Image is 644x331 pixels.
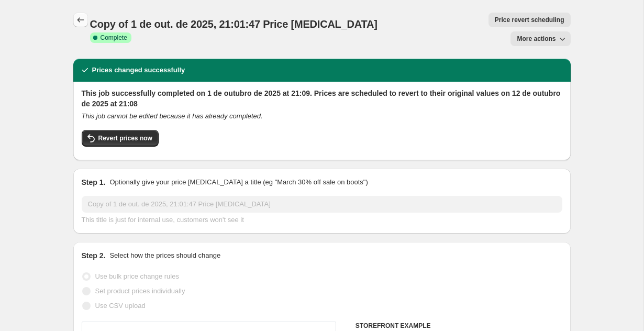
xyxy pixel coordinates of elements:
span: More actions [517,35,556,43]
span: Complete [101,34,127,42]
h6: STOREFRONT EXAMPLE [356,322,562,330]
h2: Prices changed successfully [92,65,185,75]
p: Optionally give your price [MEDICAL_DATA] a title (eg "March 30% off sale on boots") [109,177,368,187]
h2: Step 1. [82,177,106,187]
p: Select how the prices should change [109,250,220,261]
span: Use bulk price change rules [95,272,179,280]
h2: Step 2. [82,250,106,261]
span: Revert prices now [98,134,152,142]
span: Use CSV upload [95,302,146,310]
span: Set product prices individually [95,287,185,295]
button: Price revert scheduling [488,13,571,27]
button: Price change jobs [73,13,88,27]
span: Price revert scheduling [495,16,564,24]
input: 30% off holiday sale [82,196,562,213]
button: Revert prices now [82,130,159,147]
i: This job cannot be edited because it has already completed. [82,112,263,120]
span: Copy of 1 de out. de 2025, 21:01:47 Price [MEDICAL_DATA] [90,18,377,30]
button: More actions [510,31,570,46]
h2: This job successfully completed on 1 de outubro de 2025 at 21:09. Prices are scheduled to revert ... [82,88,562,109]
span: This title is just for internal use, customers won't see it [82,216,244,224]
